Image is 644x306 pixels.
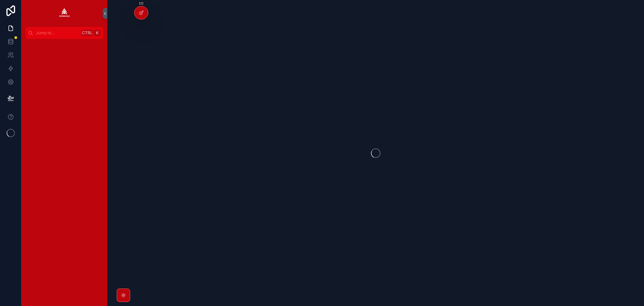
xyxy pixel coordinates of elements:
span: Ctrl [81,30,93,36]
div: scrollable content [21,39,107,51]
span: K [95,30,100,36]
button: Jump to...CtrlK [25,27,103,39]
img: App logo [59,8,70,19]
span: Jump to... [36,30,78,36]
